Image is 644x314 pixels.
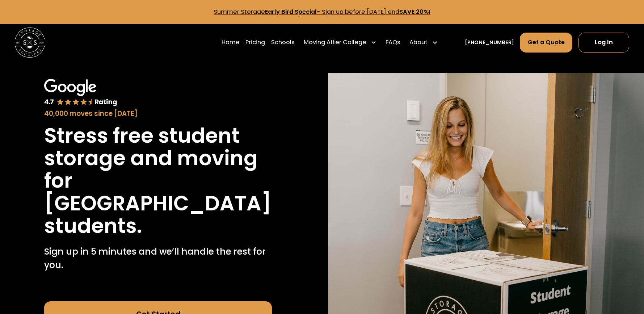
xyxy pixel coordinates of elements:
[44,215,142,237] h1: students.
[15,28,45,57] img: Storage Scholars main logo
[222,32,240,53] a: Home
[44,109,272,119] div: 40,000 moves since [DATE]
[465,39,514,47] a: [PHONE_NUMBER]
[245,32,265,53] a: Pricing
[44,125,272,192] h1: Stress free student storage and moving for
[399,8,430,16] strong: SAVE 20%!
[265,8,317,16] strong: Early Bird Special
[214,8,430,16] a: Summer StorageEarly Bird Special- Sign up before [DATE] andSAVE 20%!
[271,32,295,53] a: Schools
[520,33,572,53] a: Get a Quote
[409,38,428,47] div: About
[386,32,400,53] a: FAQs
[407,32,441,53] div: About
[304,38,366,47] div: Moving After College
[300,32,379,53] div: Moving After College
[44,192,272,215] h1: [GEOGRAPHIC_DATA]
[578,33,629,53] a: Log In
[44,79,117,107] img: Google 4.7 star rating
[44,245,272,272] p: Sign up in 5 minutes and we’ll handle the rest for you.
